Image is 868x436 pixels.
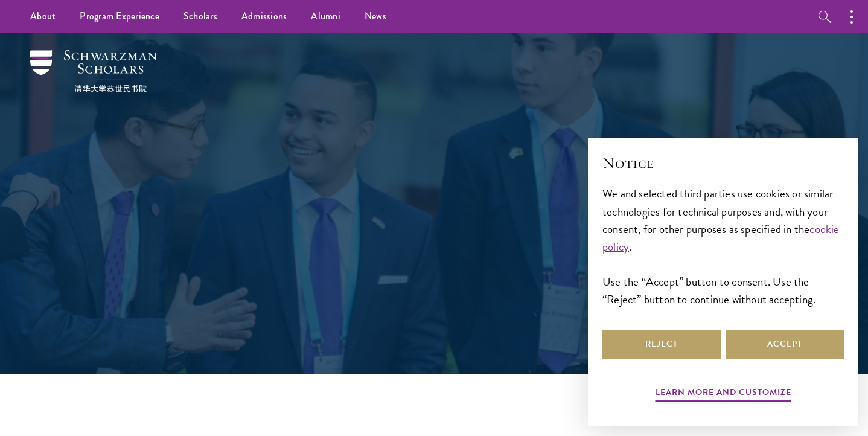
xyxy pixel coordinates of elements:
[602,153,844,173] h2: Notice
[602,220,840,255] a: cookie policy
[656,385,791,403] button: Learn more and customize
[30,50,157,92] img: Schwarzman Scholars
[602,330,721,359] button: Reject
[602,185,844,307] div: We and selected third parties use cookies or similar technologies for technical purposes and, wit...
[726,330,844,359] button: Accept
